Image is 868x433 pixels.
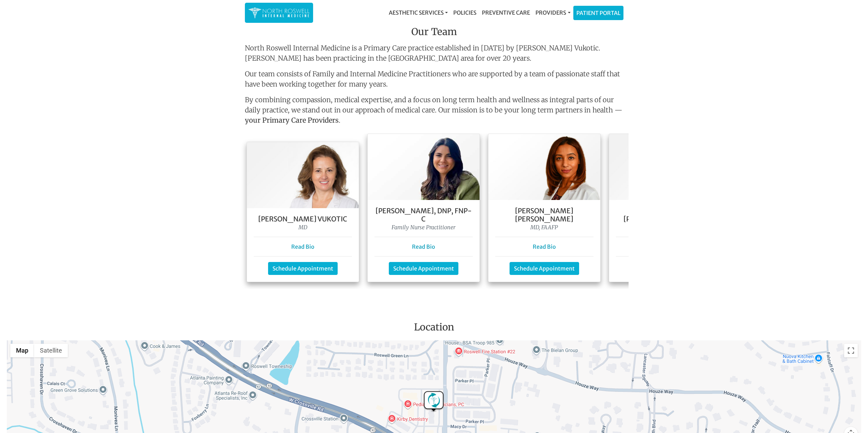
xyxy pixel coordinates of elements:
[245,69,623,89] p: Our team consists of Family and Internal Medicine Practitioners who are supported by a team of pa...
[844,344,858,357] button: Toggle fullscreen view
[248,6,310,19] img: North Roswell Internal Medicine
[488,134,600,200] img: Dr. Farah Mubarak Ali MD, FAAFP
[245,43,623,63] p: North Roswell Internal Medicine is a Primary Care practice established in [DATE] by [PERSON_NAME]...
[245,95,623,128] p: By combining compassion, medical expertise, and a focus on long term health and wellness as integ...
[268,262,338,275] a: Schedule Appointment
[386,6,451,19] a: Aesthetic Services
[510,262,579,275] a: Schedule Appointment
[495,207,593,223] h5: [PERSON_NAME] [PERSON_NAME]
[609,134,721,200] img: Keela Weeks Leger, FNP-C
[574,6,623,20] a: Patient Portal
[298,224,307,231] i: MD
[245,26,623,41] h3: Our Team
[254,215,352,223] h5: [PERSON_NAME] Vukotic
[5,322,863,336] h3: Location
[34,344,68,357] button: Show satellite imagery
[389,262,458,275] a: Schedule Appointment
[533,6,573,19] a: Providers
[374,207,473,223] h5: [PERSON_NAME], DNP, FNP- C
[10,344,34,357] button: Show street map
[412,243,435,250] a: Read Bio
[530,224,558,231] i: MD, FAAFP
[247,142,359,208] img: Dr. Goga Vukotis
[392,224,455,231] i: Family Nurse Practitioner
[291,243,314,250] a: Read Bio
[479,6,533,19] a: Preventive Care
[423,391,444,413] div: North Roswell Internal Medicine
[533,243,556,250] a: Read Bio
[616,207,714,223] h5: [PERSON_NAME] [PERSON_NAME], FNP-C
[245,116,339,124] strong: your Primary Care Providers
[451,6,479,19] a: Policies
